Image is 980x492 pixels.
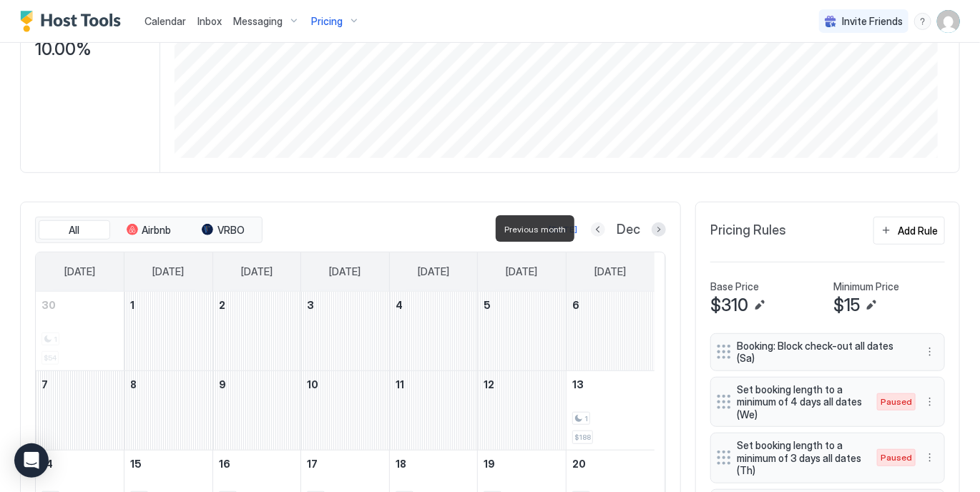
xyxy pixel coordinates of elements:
a: Calendar [144,14,186,29]
span: 16 [219,458,230,470]
span: Dec [617,222,640,238]
td: November 30, 2025 [36,292,124,371]
span: 17 [307,458,318,470]
span: All [69,224,80,237]
a: November 30, 2025 [36,292,124,318]
span: Calendar [144,15,186,27]
span: 9 [219,378,226,390]
span: Paused [881,451,912,464]
span: Pricing [311,15,343,28]
td: December 7, 2025 [36,370,124,450]
button: More options [921,343,939,360]
span: 8 [130,378,137,390]
span: $188 [574,433,591,442]
span: Base Price [710,280,759,293]
a: Friday [492,252,552,291]
a: December 11, 2025 [390,371,478,398]
span: [DATE] [418,265,449,278]
a: December 6, 2025 [567,292,655,318]
a: December 8, 2025 [124,371,212,398]
div: menu [921,449,939,466]
span: [DATE] [64,265,96,278]
a: Thursday [403,252,464,291]
a: December 2, 2025 [213,292,301,318]
span: Airbnb [142,224,172,237]
button: Airbnb [113,220,185,240]
span: 20 [572,458,586,470]
a: December 7, 2025 [36,371,124,398]
div: User profile [937,10,960,33]
span: [DATE] [506,265,538,278]
span: 10 [307,378,318,390]
span: 3 [307,299,314,311]
td: December 2, 2025 [212,292,301,371]
td: December 6, 2025 [566,292,655,371]
span: Invite Friends [842,15,903,28]
td: December 12, 2025 [478,370,567,450]
a: December 18, 2025 [390,451,478,477]
td: December 8, 2025 [124,370,213,450]
span: 11 [396,378,404,390]
span: 18 [396,458,406,470]
a: Host Tools Logo [20,11,127,32]
span: Inbox [197,15,222,27]
span: $310 [710,295,748,316]
td: December 3, 2025 [301,292,390,371]
span: [DATE] [241,265,273,278]
a: December 13, 2025 [567,371,655,398]
a: December 16, 2025 [213,451,301,477]
a: December 9, 2025 [213,371,301,398]
span: 4 [396,299,403,311]
a: Inbox [197,14,222,29]
td: December 1, 2025 [124,292,213,371]
span: Minimum Price [833,280,899,293]
span: VRBO [217,224,245,237]
a: December 15, 2025 [124,451,212,477]
a: December 10, 2025 [301,371,389,398]
button: VRBO [187,220,259,240]
td: December 4, 2025 [389,292,478,371]
span: [DATE] [594,265,626,278]
span: Pricing Rules [710,222,786,239]
span: 12 [484,378,494,390]
span: 30 [41,299,56,311]
span: Set booking length to a minimum of 3 days all dates (Th) [737,439,863,477]
div: Open Intercom Messenger [14,443,49,478]
span: 10.00% [35,39,92,60]
a: December 4, 2025 [390,292,478,318]
button: Add Rule [873,217,945,245]
a: December 14, 2025 [36,451,124,477]
span: 1 [584,414,588,423]
span: [DATE] [152,265,184,278]
button: Previous month [591,222,605,237]
td: December 11, 2025 [389,370,478,450]
a: December 20, 2025 [567,451,655,477]
span: 7 [41,378,48,390]
button: More options [921,393,939,410]
span: [DATE] [329,265,361,278]
td: December 13, 2025 [566,370,655,450]
a: December 1, 2025 [124,292,212,318]
a: December 12, 2025 [478,371,566,398]
span: 5 [484,299,491,311]
button: Edit [751,297,768,314]
a: December 19, 2025 [478,451,566,477]
span: 15 [130,458,142,470]
span: 19 [484,458,495,470]
span: Booking: Block check-out all dates (Sa) [737,340,907,365]
span: Previous month [504,224,566,235]
a: December 3, 2025 [301,292,389,318]
div: menu [921,343,939,360]
a: Sunday [50,252,110,291]
a: Saturday [580,252,640,291]
span: 6 [572,299,579,311]
td: December 9, 2025 [212,370,301,450]
a: Wednesday [315,252,375,291]
button: All [39,220,110,240]
span: 13 [572,378,584,390]
button: Next month [652,222,666,237]
div: tab-group [35,217,263,244]
a: Monday [138,252,198,291]
button: More options [921,449,939,466]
